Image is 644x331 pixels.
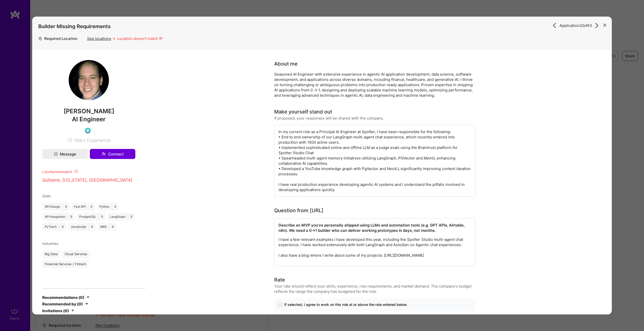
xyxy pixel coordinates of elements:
span: 12 [67,138,72,143]
div: Seasoned AI Engineer with extensive experience in agentic AI application development, data scienc... [274,72,475,98]
div: Make yourself stand out [274,108,332,116]
i: icon ArrowRight [552,23,557,28]
div: Invitations ( 0 ) [42,308,69,313]
div: PyTorch 4 [42,223,66,231]
div: Question from [URL] [274,207,324,214]
div: If proposed, your responses will be shared with the company. [274,116,384,121]
div: Required Location [44,36,87,44]
i: icon CaretDown [85,295,91,300]
div: Recommended by ( 0 ) [42,301,83,307]
div: See locations [87,36,111,41]
span: | [88,205,89,209]
div: LangGraph 5 [107,213,135,221]
span: | [109,225,110,229]
strong: Describe an MVP you’ve personally shipped using LLMs and automation tools (e.g. GPT APIs, Airtabl... [278,223,466,233]
span: Skills [42,194,51,198]
div: Fast API 5 [71,203,95,211]
i: icon Mail [54,152,58,156]
div: Big Data [42,250,60,258]
i: icon Connect [101,152,106,156]
div: API Design 5 [42,203,69,211]
span: | [62,205,63,209]
span: | [88,225,89,229]
div: AWS 4 [98,223,116,231]
div: modal [32,17,612,314]
div: JavaScript 4 [68,223,96,231]
span: Industries [42,241,58,246]
div: About me [274,60,298,68]
div: Location doesn’t match IP [117,36,163,44]
span: | [98,215,99,219]
i: icon Close [603,24,606,27]
span: | [128,215,129,219]
i: icon Missing [113,36,115,42]
div: PostgreSQL 5 [77,213,105,221]
div: Location mismatch [42,169,135,174]
p: Quilcene, [US_STATE], [GEOGRAPHIC_DATA] [42,177,135,183]
div: Your rate should reflect your skills, experience, role requirements, and market demand. The compa... [274,284,475,294]
p: I have a few relevant examples I have developed this year, including the Spotter Studio multi-age... [278,237,471,258]
button: Connect [90,149,135,159]
i: icon CaretDown [70,308,76,314]
div: Recommendations ( 0 ) [42,295,84,300]
a: User Avatar [69,96,109,101]
span: | [111,205,112,209]
i: icon CaretDown [84,301,90,307]
span: | [67,215,68,219]
div: API Integration 5 [42,213,75,221]
img: Evaluation Call Pending [85,128,91,134]
span: AI Engineer [72,116,106,123]
span: Years Experience [74,138,110,143]
div: Cloud Services [62,250,90,258]
button: Message [42,149,88,159]
h4: Builder Missing Requirements [38,23,111,29]
i: icon ArrowRight [594,23,600,28]
span: | [59,225,60,229]
div: Python 5 [97,203,119,211]
span: [PERSON_NAME] [42,107,135,115]
div: In my current role as a Principal AI Engineer at Spotter, I have been responsible for the followi... [274,125,475,197]
span: Application 20 of 43 [559,23,592,28]
div: Financial Services / Fintech [42,260,89,268]
i: icon Location [38,36,42,42]
span: If selected, I agree to work on this role at or above the rate entered below. [284,302,408,307]
img: User Avatar [69,60,109,100]
div: Rate [274,276,285,284]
